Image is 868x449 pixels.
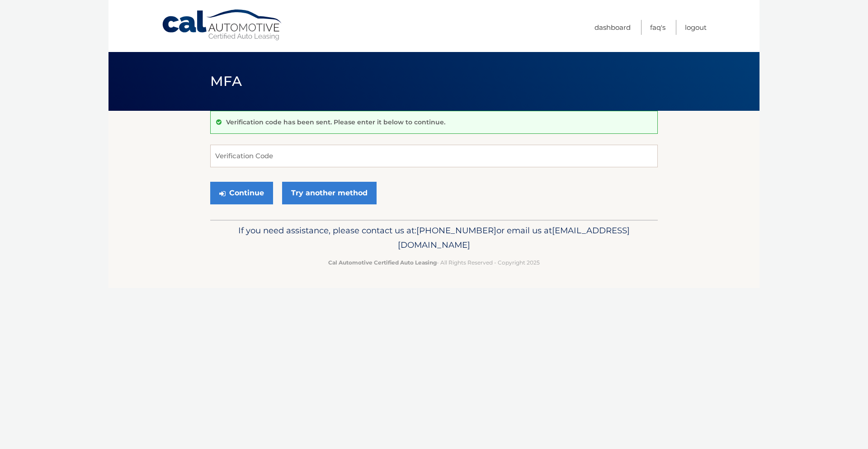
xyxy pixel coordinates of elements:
[398,225,630,250] span: [EMAIL_ADDRESS][DOMAIN_NAME]
[210,182,273,204] button: Continue
[161,9,283,41] a: Cal Automotive
[216,258,652,267] p: - All Rights Reserved - Copyright 2025
[216,223,652,252] p: If you need assistance, please contact us at: or email us at
[416,225,496,236] span: [PHONE_NUMBER]
[594,20,631,35] a: Dashboard
[685,20,707,35] a: Logout
[210,73,242,90] span: MFA
[210,145,658,167] input: Verification Code
[282,182,377,204] a: Try another method
[328,259,437,266] strong: Cal Automotive Certified Auto Leasing
[226,118,445,126] p: Verification code has been sent. Please enter it below to continue.
[650,20,665,35] a: FAQ's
